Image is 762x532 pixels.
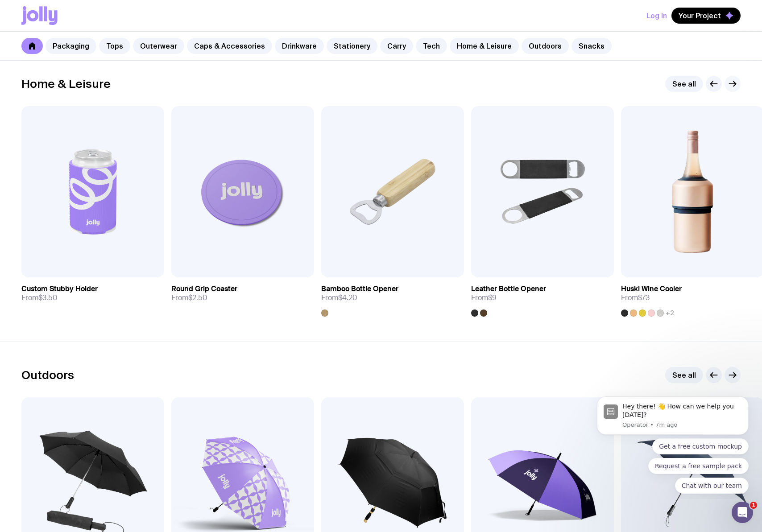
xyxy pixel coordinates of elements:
[21,368,74,382] h2: Outdoors
[471,277,614,317] a: Leather Bottle OpenerFrom$9
[679,11,721,20] span: Your Project
[665,367,703,383] a: See all
[38,293,58,302] span: $3.50
[171,277,314,309] a: Round Grip CoasterFrom$2.50
[171,293,207,302] span: From
[21,293,58,302] span: From
[621,285,682,293] h3: Huski Wine Cooler
[188,293,207,302] span: $2.50
[416,38,447,54] a: Tech
[584,388,762,499] iframe: Intercom notifications message
[275,38,324,54] a: Drinkware
[471,285,546,293] h3: Leather Bottle Opener
[621,293,650,302] span: From
[338,293,357,302] span: $4.20
[750,502,757,509] span: 1
[46,38,96,54] a: Packaging
[321,277,464,317] a: Bamboo Bottle OpenerFrom$4.20
[638,293,650,302] span: $73
[321,293,357,302] span: From
[99,38,130,54] a: Tops
[671,8,741,24] button: Your Project
[171,285,237,293] h3: Round Grip Coaster
[21,77,111,91] h2: Home & Leisure
[21,285,98,293] h3: Custom Stubby Holder
[666,309,674,317] span: +2
[522,38,569,54] a: Outdoors
[327,38,377,54] a: Stationery
[21,277,164,309] a: Custom Stubby HolderFrom$3.50
[380,38,413,54] a: Carry
[665,76,703,92] a: See all
[133,38,184,54] a: Outerwear
[187,38,272,54] a: Caps & Accessories
[732,502,753,523] iframe: Intercom live chat
[571,38,612,54] a: Snacks
[471,293,497,302] span: From
[646,8,667,24] button: Log In
[488,293,497,302] span: $9
[321,285,398,293] h3: Bamboo Bottle Opener
[450,38,519,54] a: Home & Leisure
